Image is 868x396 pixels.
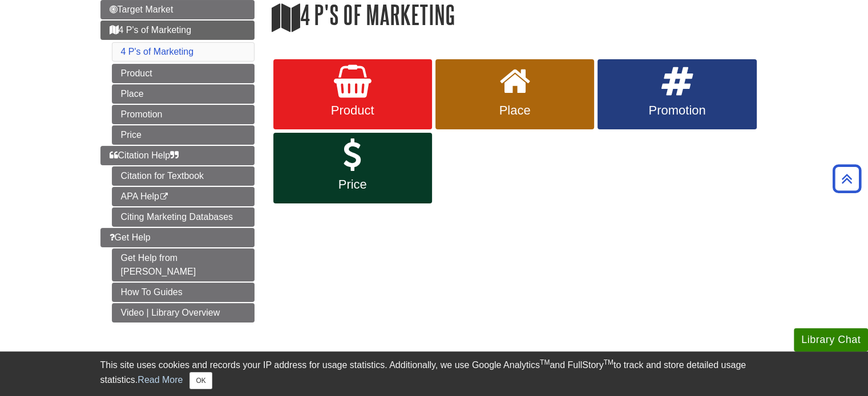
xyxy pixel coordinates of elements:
span: Citation Help [110,150,179,160]
a: Video | Library Overview [112,303,255,322]
a: Back to Top [829,171,865,186]
a: How To Guides [112,283,255,302]
a: Product [112,64,255,83]
a: Price [273,133,432,203]
sup: TM [604,358,613,366]
a: Get Help from [PERSON_NAME] [112,248,255,281]
a: Citation for Textbook [112,166,255,186]
span: Price [282,177,423,192]
a: Citation Help [100,146,255,165]
a: 4 P's of Marketing [121,47,194,56]
a: Price [112,125,255,145]
button: Close [189,372,212,389]
a: Product [273,59,432,130]
span: 4 P's of Marketing [110,25,192,35]
a: 4 P's of Marketing [100,21,255,40]
a: Place [435,59,594,130]
a: Place [112,84,255,104]
span: Place [444,103,586,118]
a: Promotion [597,59,756,130]
span: Target Market [110,5,173,14]
span: Promotion [606,103,748,118]
a: Get Help [100,228,255,247]
i: This link opens in a new window [159,193,169,201]
a: Read More [138,375,183,385]
button: Library Chat [794,328,868,352]
a: APA Help [112,187,255,206]
a: Citing Marketing Databases [112,207,255,227]
sup: TM [540,358,550,366]
div: This site uses cookies and records your IP address for usage statistics. Additionally, we use Goo... [100,358,768,389]
span: Get Help [110,232,151,242]
span: Product [282,103,423,118]
a: Promotion [112,105,255,124]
